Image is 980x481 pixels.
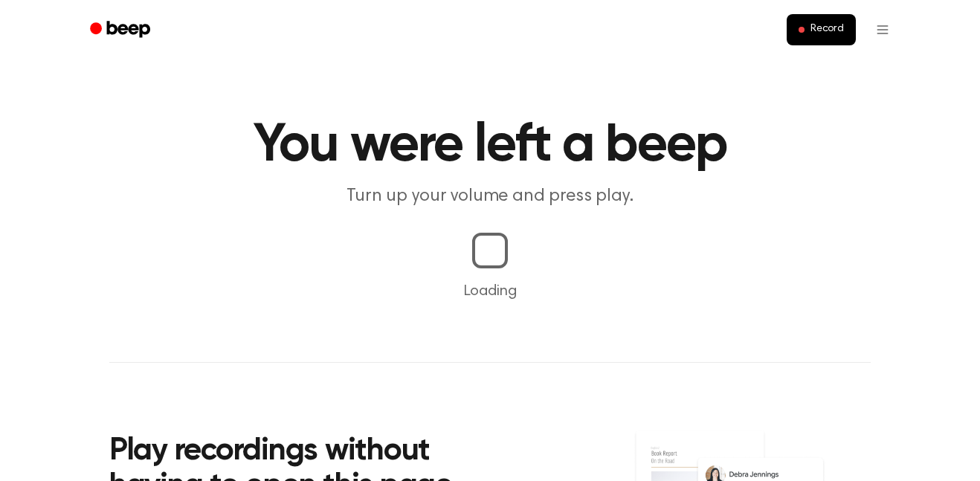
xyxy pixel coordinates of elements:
[109,119,871,172] h1: You were left a beep
[787,14,856,45] button: Record
[865,12,900,48] button: Open menu
[810,23,844,36] span: Record
[204,184,776,209] p: Turn up your volume and press play.
[80,16,164,45] a: Beep
[18,280,962,303] p: Loading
